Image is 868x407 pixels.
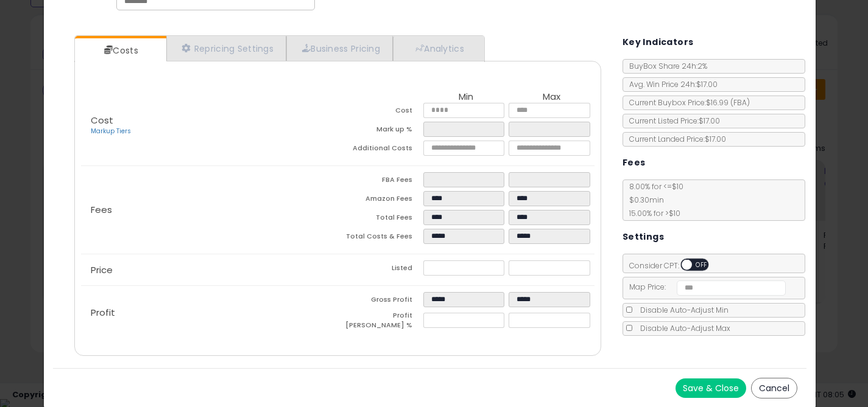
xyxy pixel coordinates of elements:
[730,97,750,108] span: ( FBA )
[393,36,483,61] a: Analytics
[623,79,718,89] span: Avg. Win Price 24h: $17.00
[81,308,338,318] p: Profit
[166,36,287,61] a: Repricing Settings
[623,195,664,205] span: $0.30 min
[337,103,423,122] td: Cost
[623,116,720,126] span: Current Listed Price: $17.00
[623,260,725,271] span: Consider CPT:
[623,134,726,144] span: Current Landed Price: $17.00
[81,265,338,275] p: Price
[692,260,711,270] span: OFF
[751,378,797,398] button: Cancel
[623,282,786,292] span: Map Price:
[623,208,680,218] span: 15.00 % for > $10
[634,323,730,333] span: Disable Auto-Adjust Max
[634,305,729,315] span: Disable Auto-Adjust Min
[75,38,165,63] a: Costs
[337,172,423,191] td: FBA Fees
[337,292,423,311] td: Gross Profit
[337,141,423,159] td: Additional Costs
[337,229,423,248] td: Total Costs & Fees
[337,260,423,279] td: Listed
[91,127,131,136] a: Markup Tiers
[81,116,338,136] p: Cost
[81,205,338,215] p: Fees
[676,378,746,398] button: Save & Close
[623,155,646,170] h5: Fees
[623,97,750,108] span: Current Buybox Price:
[623,35,694,50] h5: Key Indicators
[337,210,423,229] td: Total Fees
[623,229,664,245] h5: Settings
[286,36,393,61] a: Business Pricing
[623,181,683,218] span: 8.00 % for <= $10
[337,311,423,333] td: Profit [PERSON_NAME] %
[423,92,509,103] th: Min
[337,122,423,141] td: Mark up %
[706,97,750,108] span: $16.99
[509,92,595,103] th: Max
[337,191,423,210] td: Amazon Fees
[623,61,707,71] span: BuyBox Share 24h: 2%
